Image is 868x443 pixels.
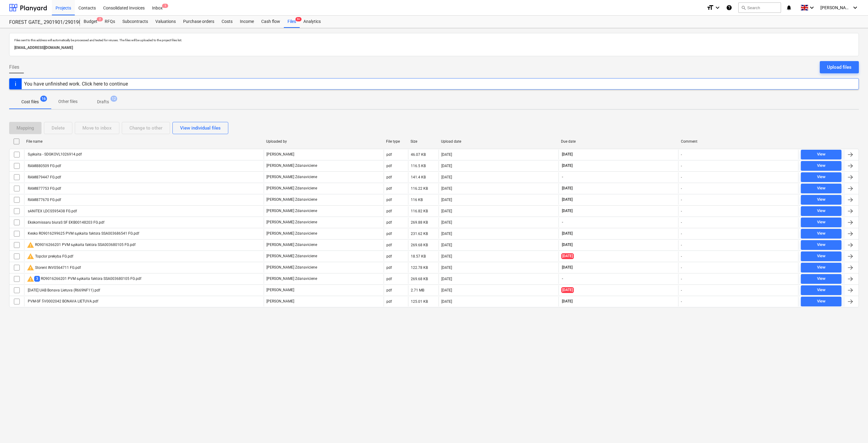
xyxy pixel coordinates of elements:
[258,16,284,28] a: Cash flow
[411,299,428,304] div: 125.01 KB
[820,61,859,73] button: Upload files
[386,209,392,213] div: pdf
[411,164,426,168] div: 116.5 KB
[58,98,78,105] p: Other files
[266,208,317,214] p: [PERSON_NAME] Zdanaviciene
[561,186,573,191] span: [DATE]
[266,299,294,304] p: [PERSON_NAME]
[561,265,573,270] span: [DATE]
[162,4,168,8] span: 1
[411,265,428,270] div: 122.78 KB
[386,254,392,258] div: pdf
[386,152,392,157] div: pdf
[441,198,452,202] div: [DATE]
[441,288,452,292] div: [DATE]
[27,275,141,283] div: RO9016266201 PVM sąskaita faktūra SSA003680105 FG.pdf
[27,186,61,191] div: RAMI877753 FG.pdf
[386,299,392,304] div: pdf
[386,175,392,179] div: pdf
[411,220,428,225] div: 269.88 KB
[441,152,452,157] div: [DATE]
[441,277,452,281] div: [DATE]
[266,231,317,236] p: [PERSON_NAME] Zdanaviciene
[441,232,452,236] div: [DATE]
[9,19,73,26] div: FOREST GATE_ 2901901/2901902/2901903
[681,243,682,247] div: -
[817,298,826,305] div: View
[817,174,826,181] div: View
[27,288,100,292] div: [DATE] UAB Bonava Lietuva (R669NF11).pdf
[411,232,428,236] div: 231.62 KB
[21,99,39,105] p: Cost files
[817,253,826,260] div: View
[40,96,47,102] span: 16
[236,16,258,28] div: Income
[27,253,73,260] div: Topclor prekyba FG.pdf
[801,218,841,227] button: View
[218,16,236,28] a: Costs
[411,243,428,247] div: 269.68 KB
[801,184,841,193] button: View
[801,161,841,171] button: View
[714,4,721,11] i: keyboard_arrow_down
[441,265,452,270] div: [DATE]
[561,287,574,293] span: [DATE]
[411,198,423,202] div: 116 KB
[441,164,452,168] div: [DATE]
[817,162,826,169] div: View
[386,139,406,144] div: File type
[681,299,682,304] div: -
[837,414,868,443] iframe: Chat Widget
[801,285,841,295] button: View
[27,241,136,249] div: RO9016266201 PVM sąskaita faktūra SSA003680105 FG.pdf
[172,122,228,134] button: View individual files
[27,152,82,157] div: Sąskaita - SDGKOVL1026914.pdf
[820,5,851,10] span: [PERSON_NAME]
[411,175,426,179] div: 141.4 KB
[411,152,426,157] div: 46.07 KB
[817,219,826,226] div: View
[681,152,682,157] div: -
[808,4,816,11] i: keyboard_arrow_down
[411,288,424,292] div: 2.71 MB
[27,198,61,202] div: RAMI877670 FG.pdf
[152,16,179,28] a: Valuations
[681,164,682,168] div: -
[801,172,841,182] button: View
[27,253,34,260] span: warning
[561,163,573,168] span: [DATE]
[266,139,381,144] div: Uploaded by
[726,4,732,11] i: Knowledge base
[801,297,841,306] button: View
[14,38,854,42] p: Files sent to this address will automatically be processed and tested for viruses. The files will...
[786,4,792,11] i: notifications
[101,16,119,28] a: RFQs
[561,231,573,236] span: [DATE]
[561,253,574,259] span: [DATE]
[681,220,682,225] div: -
[801,251,841,261] button: View
[441,175,452,179] div: [DATE]
[411,254,426,258] div: 18.57 KB
[284,16,300,28] div: Files
[386,164,392,168] div: pdf
[179,16,218,28] div: Purchase orders
[9,64,19,71] span: Files
[681,232,682,236] div: -
[561,197,573,202] span: [DATE]
[27,220,104,225] div: Ekskomissaru biuraS SF EKB00148203 FG.pdf
[27,231,139,236] div: Kesko RO9016299625 PVM sąskaita faktūra SSA003686541 FG.pdf
[411,186,428,191] div: 116.22 KB
[97,99,109,105] p: Drafts
[817,196,826,203] div: View
[80,16,101,28] div: Budget
[386,288,392,292] div: pdf
[27,264,34,271] span: warning
[410,139,436,144] div: Size
[411,209,428,213] div: 116.82 KB
[441,186,452,191] div: [DATE]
